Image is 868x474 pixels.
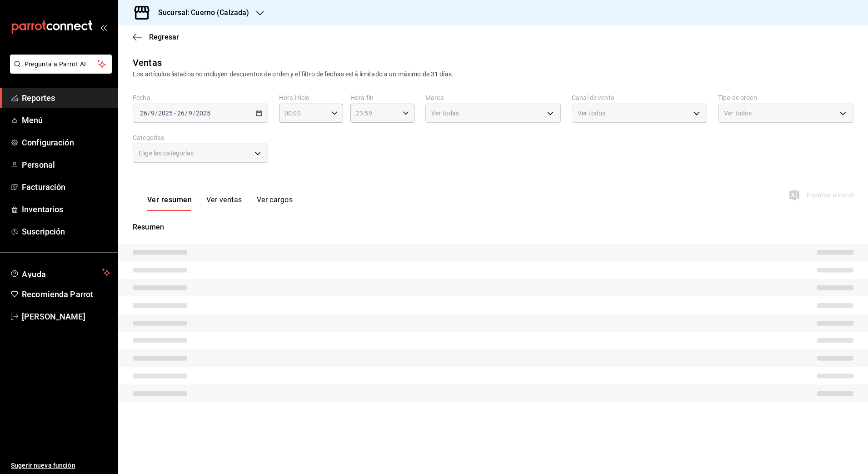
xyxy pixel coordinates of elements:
[193,110,195,117] span: /
[133,70,853,79] div: Los artículos listados no incluyen descuentos de orden y el filtro de fechas está limitado a un m...
[22,225,110,238] span: Suscripción
[10,55,112,74] button: Pregunta a Parrot AI
[22,267,99,278] span: Ayuda
[133,56,162,70] div: Ventas
[22,136,110,149] span: Configuración
[150,110,155,117] input: --
[148,110,150,117] span: /
[139,149,194,158] span: Elige las categorías
[177,110,185,117] input: --
[22,288,110,300] span: Recomienda Parrot
[195,110,211,117] input: ----
[724,109,752,118] span: Ver todos
[147,195,293,211] div: navigation tabs
[133,222,853,233] p: Resumen
[151,7,249,18] h3: Sucursal: Cuerno (Calzada)
[431,109,459,118] span: Ver todas
[206,195,242,211] button: Ver ventas
[100,24,107,31] button: open_drawer_menu
[133,33,179,41] button: Regresar
[350,95,414,101] label: Hora fin
[425,95,561,101] label: Marca
[22,159,110,171] span: Personal
[11,461,110,470] span: Sugerir nueva función
[25,60,98,69] span: Pregunta a Parrot AI
[133,95,268,101] label: Fecha
[22,181,110,193] span: Facturación
[572,95,707,101] label: Canal de venta
[133,135,268,141] label: Categorías
[140,110,148,117] input: --
[718,95,853,101] label: Tipo de orden
[155,110,158,117] span: /
[257,195,293,211] button: Ver cargos
[279,95,343,101] label: Hora inicio
[22,203,110,215] span: Inventarios
[6,66,112,75] a: Pregunta a Parrot AI
[188,110,193,117] input: --
[147,195,192,211] button: Ver resumen
[22,92,110,104] span: Reportes
[149,33,179,41] span: Regresar
[578,109,605,118] span: Ver todos
[22,114,110,126] span: Menú
[158,110,173,117] input: ----
[22,310,110,323] span: [PERSON_NAME]
[185,110,188,117] span: /
[174,110,176,117] span: -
